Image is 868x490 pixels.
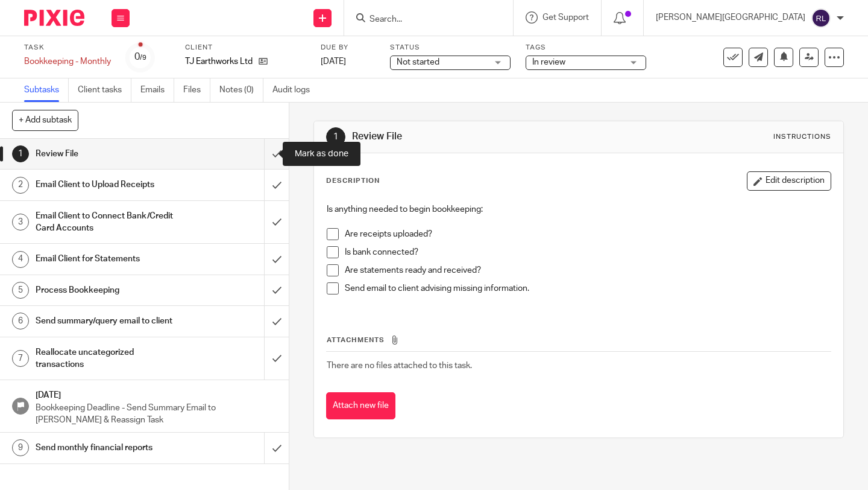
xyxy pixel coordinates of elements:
input: Search [368,14,477,25]
button: + Add subtask [12,110,78,130]
a: Audit logs [272,78,319,102]
span: Get Support [542,13,589,22]
img: Pixie [24,10,84,26]
h1: Send summary/query email to client [36,312,180,330]
label: Tags [526,43,646,52]
a: Files [183,78,210,102]
button: Edit description [747,171,831,191]
h1: Email Client to Connect Bank/Credit Card Accounts [36,207,180,238]
div: 6 [12,313,29,329]
div: 1 [12,145,29,162]
div: 7 [12,350,29,367]
span: Not started [397,58,439,66]
div: 9 [12,439,29,456]
span: There are no files attached to this task. [327,361,472,370]
label: Status [390,43,511,52]
small: /9 [140,54,146,61]
span: Attachments [327,337,385,343]
p: Is bank connected? [345,246,831,258]
a: Emails [140,78,174,102]
a: Notes (0) [219,78,263,102]
p: [PERSON_NAME][GEOGRAPHIC_DATA] [656,11,805,24]
div: 0 [134,50,146,64]
h1: Review File [36,145,180,163]
p: Send email to client advising missing information. [345,282,831,294]
h1: Reallocate uncategorized transactions [36,343,180,374]
h1: Email Client to Upload Receipts [36,176,180,194]
p: Are statements ready and received? [345,264,831,276]
h1: [DATE] [36,386,277,401]
p: Are receipts uploaded? [345,228,831,240]
p: Bookkeeping Deadline - Send Summary Email to [PERSON_NAME] & Reassign Task [36,402,277,427]
p: Description [326,176,380,186]
div: Instructions [773,132,831,142]
h1: Email Client for Statements [36,250,180,268]
div: 3 [12,214,29,231]
h1: Send monthly financial reports [36,439,180,457]
h1: Process Bookkeeping [36,281,180,299]
div: 4 [12,251,29,268]
span: In review [532,58,565,66]
p: TJ Earthworks Ltd [185,56,253,68]
a: Subtasks [24,78,69,102]
label: Due by [321,43,375,52]
h1: Review File [352,130,605,143]
a: Client tasks [78,78,131,102]
label: Task [24,43,111,52]
img: svg%3E [811,8,831,28]
button: Attach new file [326,392,395,419]
span: [DATE] [321,57,346,66]
label: Client [185,43,306,52]
div: 2 [12,177,29,194]
p: Is anything needed to begin bookkeeping: [327,203,831,215]
div: 5 [12,282,29,299]
div: 1 [326,127,345,147]
div: Bookkeeping - Monthly [24,56,111,68]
